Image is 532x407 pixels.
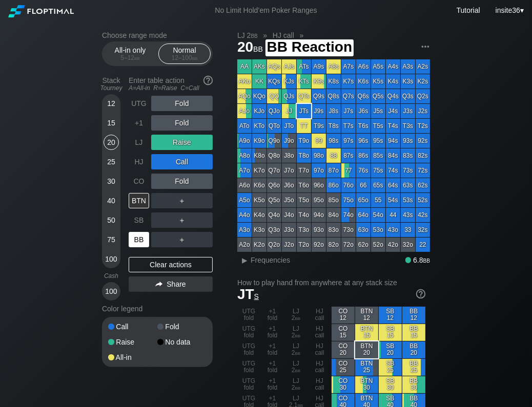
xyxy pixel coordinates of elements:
div: 75 [104,232,119,247]
div: J6s [356,104,371,118]
div: Q9o [267,134,281,148]
span: s [254,290,259,301]
div: T8s [326,119,341,133]
div: Tourney [98,84,125,92]
div: QTs [297,89,311,103]
div: 44 [386,208,400,222]
span: bb [253,42,263,54]
div: Q7o [267,163,281,178]
div: LJ 2 [284,307,308,324]
span: bb [295,332,301,339]
div: Q6o [267,178,281,192]
div: Color legend [102,301,213,317]
span: LJ 2 [236,31,259,40]
div: 95o [312,193,326,207]
div: SB 12 [379,307,402,324]
h2: Choose range mode [102,31,213,39]
div: Q2o [267,238,281,252]
a: Tutorial [457,6,480,14]
div: CO 20 [332,341,355,358]
div: 32o [401,238,415,252]
div: 74o [341,208,356,222]
div: QTo [267,119,281,133]
div: Q5o [267,193,281,207]
div: Raise [108,338,157,346]
div: A3s [401,59,415,74]
div: 77 [341,163,356,178]
div: T3o [297,223,311,237]
div: 42s [416,208,430,222]
div: 84s [386,148,400,163]
div: JJ [282,104,296,118]
div: A=All-in R=Raise C=Call [129,84,213,92]
div: T9o [297,134,311,148]
span: JT [237,286,259,302]
div: A6s [356,59,371,74]
div: AKo [237,74,252,89]
div: J3s [401,104,415,118]
div: A4s [386,59,400,74]
div: Fold [151,96,213,111]
div: KJo [252,104,267,118]
div: 92s [416,134,430,148]
div: T4s [386,119,400,133]
div: TT [297,119,311,133]
div: ＋ [151,193,213,208]
div: No data [157,338,207,346]
div: 93s [401,134,415,148]
div: K6o [252,178,267,192]
div: KQs [267,74,281,89]
div: JTs [297,104,311,118]
div: BB [129,232,149,247]
div: A5o [237,193,252,207]
div: J7s [341,104,356,118]
div: 82s [416,148,430,163]
div: 100 [104,251,119,267]
div: A2s [416,59,430,74]
div: ＋ [151,212,213,228]
div: 94s [386,134,400,148]
div: Fold [151,115,213,131]
div: UTG fold [237,307,260,324]
div: A4o [237,208,252,222]
div: BTN [129,193,149,208]
div: K7o [252,163,267,178]
div: HJ [129,154,149,169]
div: AKs [252,59,267,74]
div: BTN 12 [355,307,378,324]
div: T7s [341,119,356,133]
div: A3o [237,223,252,237]
span: HJ call [271,31,296,40]
div: KTs [297,74,311,89]
div: 64s [386,178,400,192]
div: K4s [386,74,400,89]
div: CO [129,174,149,189]
div: 12 – 100 [163,54,206,61]
div: A6o [237,178,252,192]
div: 85o [326,193,341,207]
div: T7o [297,163,311,178]
div: BTN 15 [355,324,378,341]
div: 99 [312,134,326,148]
span: BB Reaction [265,39,354,56]
div: J5s [371,104,385,118]
h2: How to play hand from anywhere at any stack size [237,279,425,287]
div: ATo [237,119,252,133]
div: K6s [356,74,371,89]
span: bb [295,314,301,322]
div: A8o [237,148,252,163]
div: 97s [341,134,356,148]
span: bb [423,256,430,264]
div: 63o [356,223,371,237]
div: Clear actions [129,257,213,272]
div: SB 20 [379,341,402,358]
div: 52o [371,238,385,252]
div: 83s [401,148,415,163]
img: help.32db89a4.svg [415,288,426,299]
div: 62o [356,238,371,252]
div: LJ 2 [284,324,308,341]
div: A5s [371,59,385,74]
div: Q2s [416,89,430,103]
div: K8s [326,74,341,89]
span: bb [251,31,257,39]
